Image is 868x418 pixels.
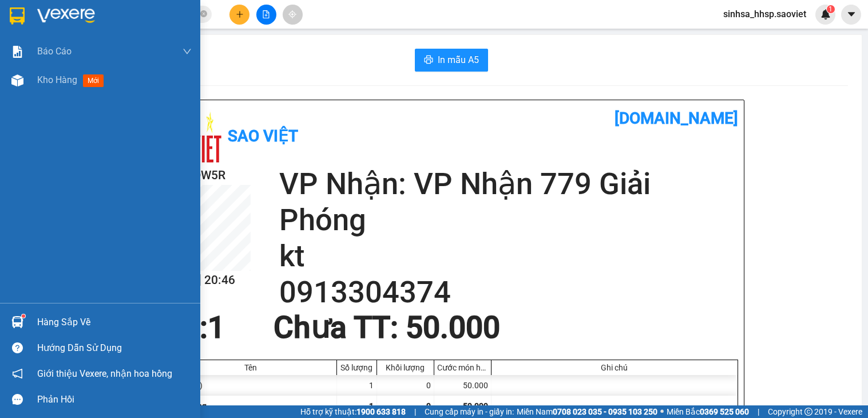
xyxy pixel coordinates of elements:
b: [DOMAIN_NAME] [615,109,738,128]
button: aim [283,5,303,25]
div: Ghi chú [494,363,735,372]
div: 1 [337,375,377,396]
div: Hướng dẫn sử dụng [37,340,192,357]
div: Tên [168,363,334,372]
div: Cước món hàng [437,363,488,372]
span: | [758,405,759,418]
span: printer [424,55,433,66]
button: plus [229,5,249,25]
span: | [414,405,416,418]
div: Phản hồi [37,391,192,408]
span: 0 [426,401,431,411]
img: solution-icon [11,46,23,58]
span: mới [83,74,104,87]
div: 50.000 [434,375,492,396]
span: file-add [262,10,270,18]
span: message [12,394,23,405]
span: question-circle [12,342,23,353]
span: ⚪️ [660,409,664,414]
span: plus [236,10,244,18]
span: 50.000 [463,401,488,411]
span: 1 [369,401,374,411]
strong: 0708 023 035 - 0935 103 250 [553,407,657,416]
span: close-circle [200,10,207,17]
h2: 0913304374 [279,274,738,310]
span: Giới thiệu Vexere, nhận hoa hồng [37,366,172,381]
h2: kt [279,238,738,274]
span: Báo cáo [37,44,72,58]
strong: 0369 525 060 [700,407,749,416]
h2: [DATE] 20:46 [165,271,251,290]
span: copyright [804,408,812,416]
strong: 1900 633 818 [356,407,406,416]
span: Miền Bắc [667,405,749,418]
span: notification [12,368,23,379]
span: Miền Nam [517,405,657,418]
span: In mẫu A5 [438,53,479,67]
span: Cung cấp máy in - giấy in: [425,405,514,418]
div: hs (Khác) [165,375,337,396]
span: Kho hàng [37,74,77,85]
img: warehouse-icon [11,74,23,86]
button: printerIn mẫu A5 [415,49,488,72]
div: Hàng sắp về [37,314,192,331]
button: file-add [256,5,276,25]
span: sinhsa_hhsp.saoviet [714,7,815,21]
sup: 1 [22,314,25,318]
span: caret-down [846,9,857,19]
img: warehouse-icon [11,316,23,328]
button: caret-down [841,5,861,25]
div: Khối lượng [380,363,431,372]
div: Chưa TT : 50.000 [267,310,507,345]
span: down [183,47,192,56]
h2: 82Y5QW5R [165,166,251,185]
span: Hỗ trợ kỹ thuật: [300,405,406,418]
div: 0 [377,375,434,396]
h2: VP Nhận: VP Nhận 779 Giải Phóng [279,166,738,238]
span: 1 [208,310,225,345]
b: Sao Việt [228,127,298,145]
div: Số lượng [340,363,374,372]
img: icon-new-feature [821,9,831,19]
span: 1 [829,5,833,13]
span: aim [288,10,296,18]
img: logo-vxr [10,7,25,25]
sup: 1 [827,5,835,13]
span: close-circle [200,9,207,20]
